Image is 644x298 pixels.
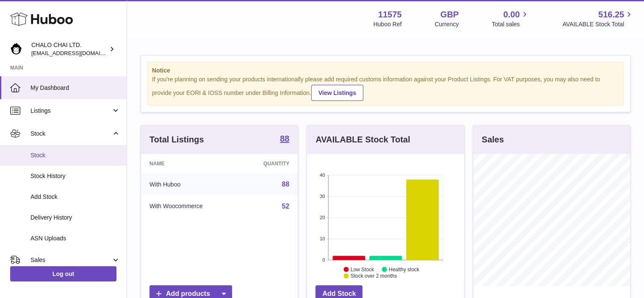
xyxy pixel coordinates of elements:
[503,9,520,20] span: 0.00
[141,173,238,195] td: With Huboo
[598,9,624,20] span: 516.25
[492,9,529,28] a: 0.00 Total sales
[282,181,290,188] a: 88
[323,257,325,262] text: 0
[30,107,111,115] span: Listings
[389,266,420,272] text: Healthy stock
[492,20,529,28] span: Total sales
[280,134,289,143] strong: 88
[10,43,23,56] img: Chalo@chalocompany.com
[440,9,459,20] strong: GBP
[30,256,111,264] span: Sales
[152,67,619,75] strong: Notice
[30,214,120,222] span: Delivery History
[315,134,410,145] h3: AVAILABLE Stock Total
[30,193,120,201] span: Add Stock
[30,130,111,138] span: Stock
[373,20,402,28] div: Huboo Ref
[280,134,289,145] a: 88
[562,9,634,28] a: 516.25 AVAILABLE Stock Total
[435,20,459,28] div: Currency
[141,195,238,217] td: With Woocommerce
[10,266,116,281] a: Log out
[141,154,238,173] th: Name
[30,84,120,92] span: My Dashboard
[378,9,402,20] strong: 11575
[311,85,363,101] a: View Listings
[31,50,124,56] span: [EMAIL_ADDRESS][DOMAIN_NAME]
[562,20,634,28] span: AVAILABLE Stock Total
[320,236,325,241] text: 10
[30,234,120,242] span: ASN Uploads
[351,273,397,279] text: Stock over 2 months
[31,41,108,57] div: CHALO CHAI LTD.
[30,172,120,180] span: Stock History
[482,134,504,145] h3: Sales
[152,75,619,101] div: If you're planning on sending your products internationally please add required customs informati...
[351,266,374,272] text: Low Stock
[320,194,325,199] text: 30
[282,203,290,210] a: 52
[320,215,325,220] text: 20
[320,173,325,178] text: 40
[30,151,120,159] span: Stock
[238,154,298,173] th: Quantity
[149,134,204,145] h3: Total Listings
